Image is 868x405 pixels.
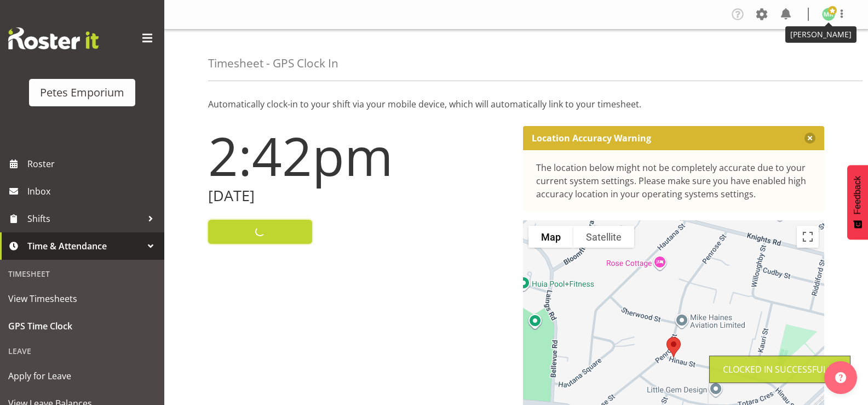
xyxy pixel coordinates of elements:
[528,226,573,248] button: Show street map
[40,84,124,101] div: Petes Emporium
[208,126,510,185] h1: 2:42pm
[573,226,634,248] button: Show satellite imagery
[532,133,651,144] p: Location Accuracy Warning
[27,238,142,254] span: Time & Attendance
[208,98,824,111] p: Automatically clock-in to your shift via your mobile device, which will automatically link to you...
[3,285,162,312] a: View Timesheets
[3,362,162,390] a: Apply for Leave
[8,290,156,307] span: View Timesheets
[208,57,338,70] h4: Timesheet - GPS Clock In
[27,156,159,172] span: Roster
[8,368,156,384] span: Apply for Leave
[723,363,837,376] div: Clocked in Successfully
[3,263,162,285] div: Timesheet
[3,340,162,362] div: Leave
[853,176,863,214] span: Feedback
[8,318,156,334] span: GPS Time Clock
[8,27,99,49] img: Rosterit website logo
[822,8,835,21] img: melanie-richardson713.jpg
[835,372,846,383] img: help-xxl-2.png
[27,183,159,199] span: Inbox
[27,210,142,227] span: Shifts
[536,161,812,201] div: The location below might not be completely accurate due to your current system settings. Please m...
[847,165,868,239] button: Feedback - Show survey
[208,187,510,204] h2: [DATE]
[797,226,819,248] button: Toggle fullscreen view
[3,312,162,340] a: GPS Time Clock
[804,133,815,144] button: Close message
